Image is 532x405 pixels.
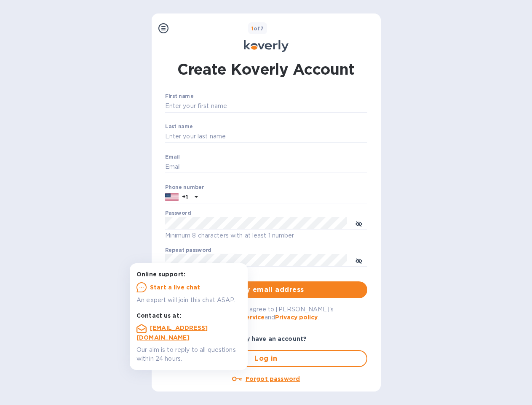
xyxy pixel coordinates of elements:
label: Email [165,154,180,159]
b: Contact us at: [136,312,181,319]
button: Verify email address [165,281,367,298]
b: of 7 [251,25,264,32]
p: Minimum 8 characters with at least 1 number [165,231,367,240]
u: Start a live chat [150,284,201,291]
span: Verify email address [172,285,361,295]
u: Forgot password [246,375,300,382]
img: US [165,192,179,202]
button: toggle password visibility [350,215,367,232]
b: Already have an account? [225,335,307,342]
span: By logging in you agree to [PERSON_NAME]'s and . [198,306,334,321]
p: Our aim is to reply to all questions within 24 hours. [136,346,241,363]
label: Last name [165,124,193,129]
label: Repeat password [165,248,211,253]
a: [EMAIL_ADDRESS][DOMAIN_NAME] [136,324,208,341]
button: toggle password visibility [350,252,367,269]
button: Log in [165,350,367,367]
span: Log in [173,354,360,364]
h1: Create Koverly Account [177,59,355,80]
label: Password [165,211,191,216]
a: Privacy policy [275,314,318,321]
p: An expert will join this chat ASAP. [136,296,241,305]
input: Enter your last name [165,130,367,143]
label: First name [165,94,193,99]
input: Email [165,161,367,173]
label: Phone number [165,185,204,190]
b: Online support: [136,271,185,278]
input: Enter your first name [165,100,367,113]
span: 1 [251,25,254,32]
p: +1 [182,193,188,201]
